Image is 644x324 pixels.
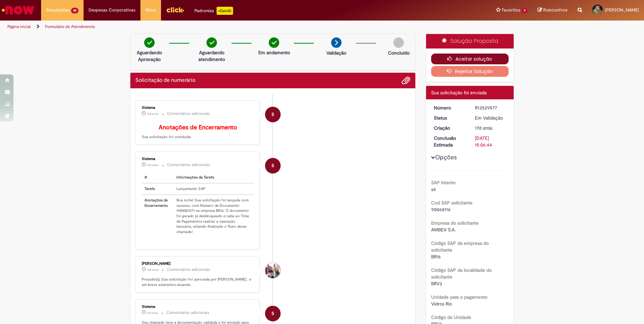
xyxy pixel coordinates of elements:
[429,115,470,121] dt: Status
[159,124,237,131] b: Anotações de Encerramento
[89,7,135,13] span: Despesas Corporativas
[431,227,456,233] span: AMBEV S.A.
[431,180,456,186] b: SAP Interim
[142,157,254,161] div: Sistema
[475,135,506,148] div: [DATE] 15:06:44
[431,220,479,226] b: Empresa do solicitante
[271,305,274,322] span: S
[271,158,274,174] span: S
[147,311,158,315] time: 19/09/2025 08:02:43
[543,7,568,13] span: Rascunhos
[331,37,342,48] img: arrow-next.png
[431,267,492,280] b: Código SAP da localidade do solicitante
[265,306,281,321] div: System
[166,310,210,316] small: Comentários adicionais
[431,186,436,192] span: s4
[429,125,470,131] dt: Criação
[538,7,568,13] a: Rascunhos
[142,277,254,287] p: Prezado(a), Sua solicitação foi aprovada por [PERSON_NAME] , e em breve estaremos atuando.
[144,37,155,48] img: check-circle-green.png
[167,111,210,117] small: Comentários adicionais
[147,163,159,167] time: 19/09/2025 18:11:08
[475,115,506,121] div: Em Validação
[475,125,492,131] span: 17d atrás
[174,195,254,237] td: Boa noite! Sua solicitação foi lançada com sucesso, com Número de Documento 1900021571 na empresa...
[142,195,174,237] th: Anotações de Encerramento
[426,34,514,48] div: Solução Proposta
[45,24,95,29] a: Formulário de Atendimento
[431,200,473,206] b: Cod SAP solicitante
[147,163,159,167] span: 10d atrás
[166,5,184,15] img: click_logo_yellow_360x200.png
[265,263,281,278] div: Felipe Alves E Silva
[142,183,174,195] th: Tarefa
[431,281,442,287] span: BRV3
[431,240,489,253] b: Código SAP da empresa do solicitante
[429,135,470,148] dt: Conclusão Estimada
[217,7,233,15] p: +GenAi
[475,125,492,131] time: 13/09/2025 11:20:55
[195,49,228,63] p: Aguardando atendimento
[147,112,159,116] span: 10d atrás
[7,24,31,29] a: Página inicial
[326,50,346,56] p: Validação
[431,314,471,320] b: Código da Unidade
[431,66,509,77] button: Rejeitar Solução
[147,268,159,272] time: 19/09/2025 16:06:44
[271,106,274,123] span: S
[475,104,506,111] div: R13529577
[147,112,159,116] time: 19/09/2025 18:11:10
[431,90,487,96] span: Sua solicitação foi enviada
[431,254,441,260] span: BR16
[142,106,254,110] div: Sistema
[401,76,410,85] button: Adicionar anexos
[431,301,452,307] span: Vidros Rio
[258,49,290,56] p: Em andamento
[71,8,78,13] span: 42
[174,172,254,183] th: Informações da Tarefa
[167,162,210,168] small: Comentários adicionais
[388,50,410,56] p: Concluído
[431,206,451,213] span: 90068116
[142,305,254,309] div: Sistema
[142,124,254,140] p: Sua solicitação foi concluída.
[174,183,254,195] td: Lançamento SAP
[1,3,35,17] img: ServiceNow
[46,7,70,13] span: Requisições
[431,54,509,64] button: Aceitar solução
[147,268,159,272] span: 10d atrás
[167,267,210,272] small: Comentários adicionais
[265,158,281,173] div: System
[265,107,281,122] div: System
[393,37,404,48] img: img-circle-grey.png
[429,104,470,111] dt: Número
[5,21,424,33] ul: Trilhas de página
[133,49,166,63] p: Aguardando Aprovação
[502,7,520,13] span: Favoritos
[194,7,233,15] div: Padroniza
[146,7,156,13] span: More
[147,311,158,315] span: 11d atrás
[206,37,217,48] img: check-circle-green.png
[605,7,639,13] span: [PERSON_NAME]
[135,77,195,84] h2: Solicitação de numerário Histórico de tíquete
[475,125,506,131] div: 13/09/2025 11:20:55
[142,172,174,183] th: #
[431,294,487,300] b: Unidade para o pagamento
[269,37,279,48] img: check-circle-green.png
[522,8,527,13] span: 9
[142,262,254,266] div: [PERSON_NAME]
